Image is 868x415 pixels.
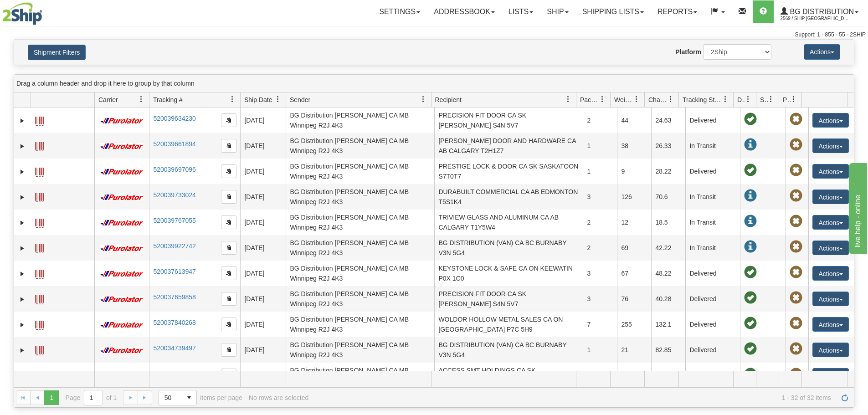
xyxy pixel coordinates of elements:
[790,138,802,151] span: Pickup Not Assigned
[153,319,195,326] a: 520037840268
[812,317,849,332] button: Actions
[744,292,757,304] span: On time
[153,293,195,301] a: 520037659858
[159,390,242,405] span: items per page
[617,312,651,337] td: 255
[685,159,740,184] td: Delivered
[583,337,617,363] td: 1
[372,0,427,23] a: Settings
[66,390,117,405] span: Page of 1
[685,210,740,235] td: In Transit
[98,220,145,226] img: 11 - Purolator
[14,75,854,92] div: grid grouping header
[221,292,236,306] button: Copy to clipboard
[434,159,583,184] td: PRESTIGE LOCK & DOOR CA SK SASKATOON S7T0T7
[744,241,757,253] span: In Transit
[221,190,236,204] button: Copy to clipboard
[812,292,849,306] button: Actions
[760,95,768,104] span: Shipment Issues
[651,133,685,159] td: 26.33
[98,245,145,252] img: 11 - Purolator
[685,184,740,210] td: In Transit
[286,184,434,210] td: BG Distribution [PERSON_NAME] CA MB Winnipeg R2J 4K3
[685,312,740,337] td: Delivered
[790,368,802,381] span: Pickup Not Assigned
[434,184,583,210] td: DURABUILT COMMERCIAL CA AB EDMONTON T5S1K4
[744,368,757,381] span: On time
[7,5,84,16] div: live help - online
[18,295,27,304] a: Expand
[286,286,434,312] td: BG Distribution [PERSON_NAME] CA MB Winnipeg R2J 4K3
[774,0,865,23] a: BG Distribution 2569 / Ship [GEOGRAPHIC_DATA]
[153,242,195,250] a: 520039922742
[434,133,583,159] td: [PERSON_NAME] DOOR AND HARDWARE CA AB CALGARY T2H1Z7
[221,266,236,280] button: Copy to clipboard
[740,92,756,107] a: Delivery Status filter column settings
[18,167,27,176] a: Expand
[240,312,286,337] td: [DATE]
[434,312,583,337] td: WOLDOR HOLLOW METAL SALES CA ON [GEOGRAPHIC_DATA] P7C 5H9
[580,95,599,104] span: Packages
[240,261,286,286] td: [DATE]
[221,139,236,153] button: Copy to clipboard
[781,14,849,23] span: 2569 / Ship [GEOGRAPHIC_DATA]
[290,95,310,104] span: Sender
[783,95,791,104] span: Pickup Status
[35,215,44,229] a: Label
[434,337,583,363] td: BG DISTRIBUTION (VAN) CA BC BURNABY V3N 5G4
[540,0,575,23] a: Ship
[790,317,802,330] span: Pickup Not Assigned
[790,113,802,126] span: Pickup Not Assigned
[651,363,685,388] td: 10.87
[35,113,44,127] a: Label
[812,241,849,255] button: Actions
[685,286,740,312] td: Delivered
[98,143,145,150] img: 11 - Purolator
[153,115,195,122] a: 520039634230
[617,133,651,159] td: 38
[651,210,685,235] td: 18.5
[221,343,236,357] button: Copy to clipboard
[685,235,740,261] td: In Transit
[812,343,849,357] button: Actions
[221,241,236,255] button: Copy to clipboard
[270,92,286,107] a: Ship Date filter column settings
[617,337,651,363] td: 21
[744,343,757,355] span: On time
[685,108,740,133] td: Delivered
[685,337,740,363] td: Delivered
[240,108,286,133] td: [DATE]
[44,390,59,405] span: Page 1
[286,159,434,184] td: BG Distribution [PERSON_NAME] CA MB Winnipeg R2J 4K3
[153,166,195,173] a: 520039697096
[286,337,434,363] td: BG Distribution [PERSON_NAME] CA MB Winnipeg R2J 4K3
[744,317,757,330] span: On time
[35,164,44,178] a: Label
[18,346,27,355] a: Expand
[685,363,740,388] td: Delivered
[651,108,685,133] td: 24.63
[35,317,44,331] a: Label
[790,164,802,177] span: Pickup Not Assigned
[286,261,434,286] td: BG Distribution [PERSON_NAME] CA MB Winnipeg R2J 4K3
[153,370,195,377] a: 520034947330
[583,235,617,261] td: 2
[434,363,583,388] td: ACCESS SMT HOLDINGS CA SK [PERSON_NAME] S4N 5X8
[675,47,701,56] label: Platform
[153,140,195,148] a: 520039661894
[286,133,434,159] td: BG Distribution [PERSON_NAME] CA MB Winnipeg R2J 4K3
[35,342,44,357] a: Label
[434,108,583,133] td: PRECISION FIT DOOR CA SK [PERSON_NAME] S4N 5V7
[583,210,617,235] td: 2
[718,92,733,107] a: Tracking Status filter column settings
[663,92,678,107] a: Charge filter column settings
[153,268,195,275] a: 520037613947
[804,44,840,60] button: Actions
[812,113,849,128] button: Actions
[18,142,27,151] a: Expand
[18,269,27,278] a: Expand
[286,312,434,337] td: BG Distribution [PERSON_NAME] CA MB Winnipeg R2J 4K3
[98,194,145,201] img: 11 - Purolator
[35,368,44,382] a: Label
[583,363,617,388] td: 1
